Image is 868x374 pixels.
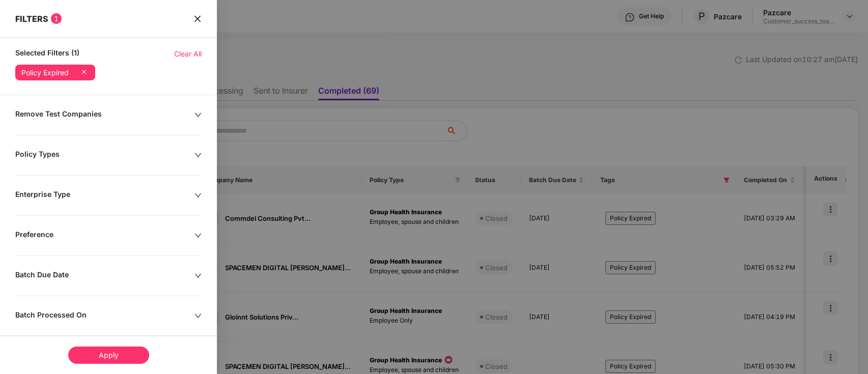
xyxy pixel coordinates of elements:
span: 1 [51,13,62,24]
span: down [194,312,202,320]
span: FILTERS [15,14,48,24]
div: Batch Due Date [15,270,194,281]
span: close [193,13,202,24]
div: Remove Test Companies [15,109,194,121]
span: down [194,111,202,119]
span: down [194,152,202,159]
span: Clear All [174,48,202,60]
div: Policy Expired [21,69,69,77]
span: down [194,272,202,279]
div: Enterprise Type [15,190,194,201]
span: down [194,232,202,239]
span: Selected Filters (1) [15,48,79,60]
span: down [194,192,202,199]
div: Batch Processed On [15,310,194,322]
div: Policy Types [15,150,194,161]
div: Preference [15,230,194,241]
div: Apply [68,347,149,364]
